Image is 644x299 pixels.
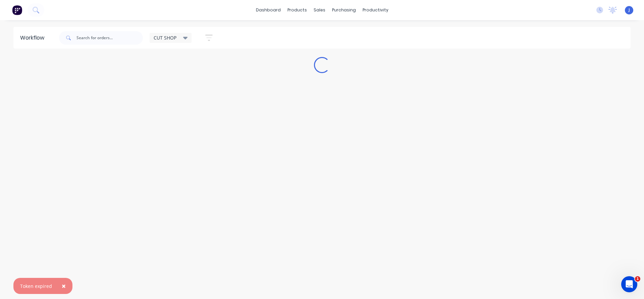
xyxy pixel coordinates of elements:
iframe: Intercom live chat [621,276,637,292]
span: 1 [635,276,640,282]
span: J [629,7,630,13]
div: sales [310,5,329,15]
span: × [62,281,66,291]
img: Factory [12,5,22,15]
div: Token expired [20,283,52,290]
a: dashboard [253,5,284,15]
div: Workflow [20,34,48,42]
div: products [284,5,310,15]
div: purchasing [329,5,359,15]
input: Search for orders... [76,31,143,45]
button: Close [55,278,72,294]
div: productivity [359,5,392,15]
span: CUT SHOP [154,34,176,41]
